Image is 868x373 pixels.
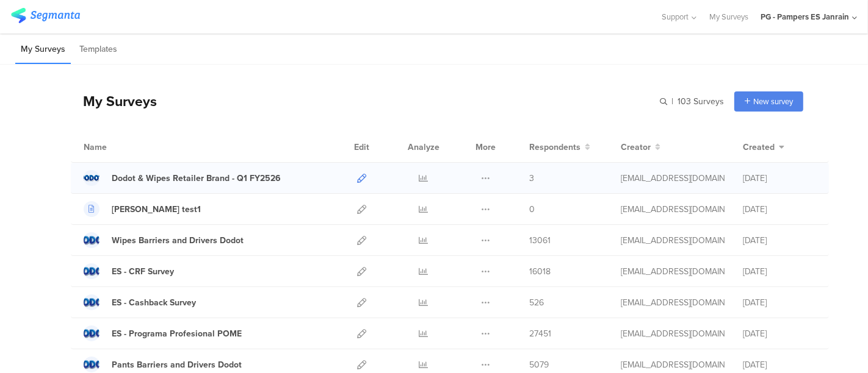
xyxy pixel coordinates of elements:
div: gartonea.a@pg.com [621,265,725,278]
span: 103 Surveys [678,95,724,108]
span: Respondents [529,141,580,154]
button: Respondents [529,141,590,154]
li: Templates [74,35,123,64]
div: My Surveys [71,91,157,112]
a: ES - CRF Survey [84,263,174,279]
span: 0 [529,203,535,216]
div: [DATE] [743,327,816,340]
div: Pants Barriers and Drivers Dodot [112,358,242,371]
div: ES - Cashback Survey [112,296,196,309]
div: [DATE] [743,203,816,216]
div: gartonea.a@pg.com [621,172,725,185]
a: [PERSON_NAME] test1 [84,201,201,217]
div: [DATE] [743,358,816,371]
div: richi.a@pg.com [621,358,725,371]
a: ES - Programa Profesional POME [84,325,242,341]
div: [DATE] [743,172,816,185]
div: [DATE] [743,234,816,247]
div: gartonea.a@pg.com [621,296,725,309]
div: gartonea.a@pg.com [621,327,725,340]
span: 16018 [529,265,551,278]
div: ES - Programa Profesional POME [112,327,242,340]
a: Dodot & Wipes Retailer Brand - Q1 FY2526 [84,170,281,186]
a: Pants Barriers and Drivers Dodot [84,357,242,372]
div: Ana test1 [112,203,201,216]
span: | [670,95,675,108]
span: 13061 [529,234,551,247]
a: ES - Cashback Survey [84,294,196,310]
div: Wipes Barriers and Drivers Dodot [112,234,244,247]
div: PG - Pampers ES Janrain [761,11,849,23]
span: 3 [529,172,534,185]
div: Analyze [405,132,442,162]
div: richi.a@pg.com [621,203,725,216]
span: New survey [753,96,793,107]
li: My Surveys [15,35,71,64]
span: Support [662,11,689,23]
div: ES - CRF Survey [112,265,174,278]
span: 5079 [529,358,549,371]
span: Creator [621,141,651,154]
a: Wipes Barriers and Drivers Dodot [84,232,244,248]
button: Created [743,141,784,154]
div: Edit [349,132,375,162]
div: [DATE] [743,296,816,309]
div: More [472,132,499,162]
span: 27451 [529,327,551,340]
div: Name [84,141,157,154]
div: Dodot & Wipes Retailer Brand - Q1 FY2526 [112,172,281,185]
div: [DATE] [743,265,816,278]
img: segmanta logo [11,8,80,23]
span: 526 [529,296,544,309]
div: richi.a@pg.com [621,234,725,247]
button: Creator [621,141,660,154]
span: Created [743,141,775,154]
